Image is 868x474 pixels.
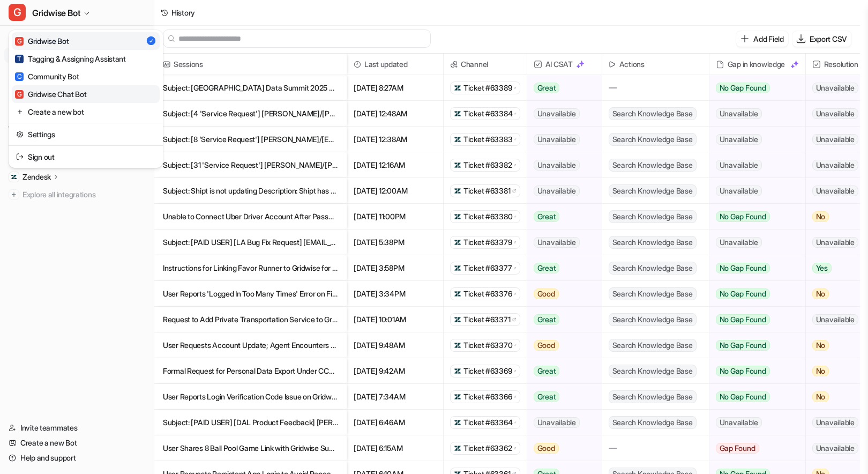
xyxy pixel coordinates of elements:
[15,35,69,47] div: Gridwise Bot
[15,53,126,64] div: Tagging & Assigning Assistant
[15,55,24,63] span: T
[15,90,24,99] span: G
[16,106,24,117] img: reset
[15,37,24,46] span: G
[15,71,79,82] div: Community Bot
[9,30,163,168] div: GGridwise Bot
[15,88,86,100] div: Gridwise Chat Bot
[16,129,24,140] img: reset
[12,103,160,121] a: Create a new bot
[9,4,26,21] span: G
[12,148,160,166] a: Sign out
[32,5,80,20] span: Gridwise Bot
[12,125,160,143] a: Settings
[16,151,24,162] img: reset
[15,72,24,81] span: C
